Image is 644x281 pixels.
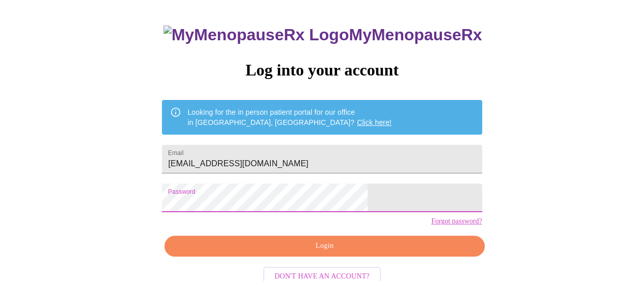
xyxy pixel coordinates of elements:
button: Login [164,236,484,257]
h3: Log into your account [162,61,482,80]
a: Forgot password? [431,217,482,225]
img: MyMenopauseRx Logo [163,25,349,44]
div: Looking for the in person patient portal for our office in [GEOGRAPHIC_DATA], [GEOGRAPHIC_DATA]? [187,103,391,132]
a: Click here! [357,118,391,126]
span: Login [176,240,472,252]
a: Don't have an account? [261,271,383,280]
h3: MyMenopauseRx [163,25,482,44]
